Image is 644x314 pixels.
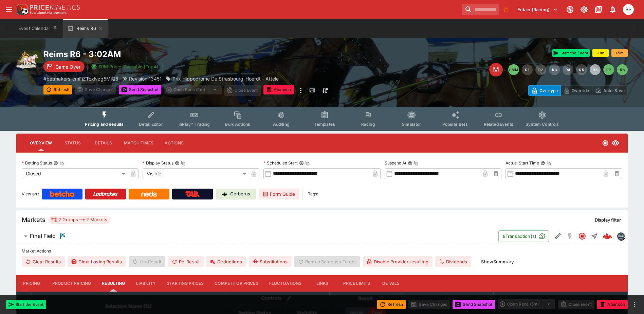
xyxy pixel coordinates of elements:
div: Prix Hippodrome De Strasbourg-Hoerdt - Attele [166,75,279,82]
div: Visible [143,168,249,179]
img: Betcha [50,191,74,197]
button: more [297,85,305,96]
span: Auditing [273,122,290,127]
button: Copy To Clipboard [547,161,551,165]
a: Cerberus [216,189,256,199]
button: Documentation [592,3,605,16]
button: Closed [576,230,588,242]
button: Details [375,275,406,292]
div: Closed [22,168,128,179]
button: SGM Disabled [564,230,576,242]
label: View on : [22,189,39,199]
button: Final Field [16,229,498,243]
h5: Markets [22,216,45,224]
span: Bulk Actions [225,122,250,127]
p: Prix Hippodrome De Strasbourg-Hoerdt - Attele [172,75,279,82]
button: Abandon [263,85,294,94]
button: R5 [576,64,587,75]
img: logo-cerberus--red.svg [603,231,612,241]
button: Copy To Clipboard [59,161,64,165]
button: Liability [131,275,161,292]
span: Detail Editor [139,122,163,127]
span: Related Events [484,122,513,127]
button: Clear Results [22,256,65,267]
button: R8 [617,64,628,75]
nav: pagination navigation [508,64,628,75]
button: No Bookmarks [500,4,511,15]
button: R6 [590,64,601,75]
img: PriceKinetics Logo [15,3,29,16]
button: Details [88,135,118,151]
button: Copy To Clipboard [305,161,310,165]
div: split button [498,299,555,309]
button: Overtype [528,85,561,96]
button: more [630,300,639,309]
span: Un-Result [129,256,165,267]
button: Match Times [118,135,159,151]
img: Ladbrokes [93,191,118,197]
button: Start the Event [6,300,46,309]
button: Copy To Clipboard [181,161,186,165]
p: Revision 13451 [129,75,162,82]
button: Substitutions [249,256,292,267]
button: Notifications [607,3,619,16]
button: Suspend AtCopy To Clipboard [408,161,412,165]
div: Brendan Scoble [623,4,634,15]
button: Copy To Clipboard [414,161,419,165]
button: R1 [522,64,533,75]
p: Override [572,87,589,94]
button: Disable Provider resulting [363,256,433,267]
img: harness_racing.png [16,49,38,71]
button: Status [57,135,88,151]
button: Abandon [597,300,628,309]
button: Connected to PK [564,3,576,16]
h6: Final Field [30,232,56,240]
span: Pricing and Results [85,122,124,127]
div: 2 Groups 2 Markets [51,216,107,224]
p: Auto-Save [603,87,625,94]
img: Neds [141,191,157,197]
input: search [462,4,499,15]
label: Market Actions [22,246,622,256]
button: Dividends [435,256,471,267]
svg: Closed [578,232,586,240]
button: Competitor Prices [209,275,264,292]
img: Cerberus [222,191,227,197]
img: TabNZ [185,191,200,197]
label: Tags: [308,189,318,199]
button: Send Snapshot [119,85,161,94]
p: Overtype [539,87,558,94]
svg: Closed [602,140,609,146]
div: e8c67141-6f76-495c-94a2-aa20a1820980 [603,231,612,241]
p: Cerberus [230,191,250,197]
button: Refresh [377,300,406,309]
button: Auto-Save [592,85,628,96]
span: Popular Bets [442,122,468,127]
button: Deductions [206,256,246,267]
p: Actual Start Time [505,160,539,166]
button: Override [560,85,592,96]
div: betmakers [617,232,625,240]
span: Simulator [402,122,421,127]
button: Price Limits [338,275,376,292]
button: +5m [611,49,628,57]
button: Display StatusCopy To Clipboard [175,161,180,165]
button: Product Pricing [47,275,96,292]
button: Display filter [591,214,625,225]
button: Send Snapshot [453,300,495,309]
img: PriceKinetics [30,5,80,10]
button: Re-Result [168,256,204,267]
span: Racing [361,122,375,127]
button: Reims R6 [63,19,107,38]
button: R4 [563,64,573,75]
button: Fluctuations [264,275,307,292]
span: Templates [314,122,335,127]
a: Form Guide [259,189,299,199]
img: betmakers [617,232,625,240]
button: Straight [588,230,601,242]
button: +1m [592,49,609,57]
button: Resulting [96,275,130,292]
button: Pricing [16,275,47,292]
button: R2 [535,64,546,75]
button: Refresh [43,85,72,94]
